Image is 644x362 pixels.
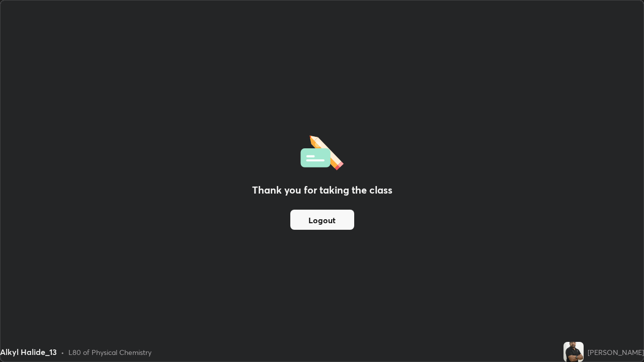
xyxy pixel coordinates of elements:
h2: Thank you for taking the class [252,183,392,198]
img: 7cabdb85d0934fdc85341801fb917925.jpg [563,342,584,362]
button: Logout [290,210,354,230]
div: L80 of Physical Chemistry [68,347,151,357]
div: • [61,347,64,357]
div: [PERSON_NAME] [588,347,644,357]
img: offlineFeedback.1438e8b3.svg [300,132,344,170]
